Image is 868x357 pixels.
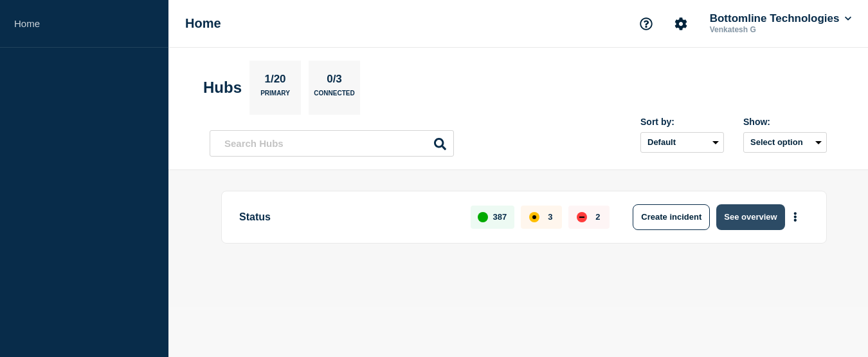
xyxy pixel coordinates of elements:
button: See overview [716,204,784,230]
div: Sort by: [640,117,724,127]
button: Account settings [667,10,694,37]
button: Select option [743,132,827,153]
h2: Hubs [203,79,242,97]
div: down [577,212,587,222]
button: Support [633,10,660,37]
div: Show: [743,117,827,127]
button: Bottomline Technologies [707,12,854,25]
div: affected [529,212,539,222]
button: More actions [787,205,804,229]
p: Status [239,204,456,230]
select: Sort by [640,132,724,153]
p: 387 [493,212,507,222]
input: Search Hubs [210,130,454,157]
div: up [478,212,488,222]
p: 1/20 [260,73,291,90]
p: 2 [595,212,600,222]
p: Primary [260,90,290,103]
p: 3 [548,212,552,222]
p: 0/3 [322,73,347,90]
p: Connected [314,90,354,103]
p: Venkatesh G [707,25,841,34]
h1: Home [185,16,221,31]
button: Create incident [633,204,710,230]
